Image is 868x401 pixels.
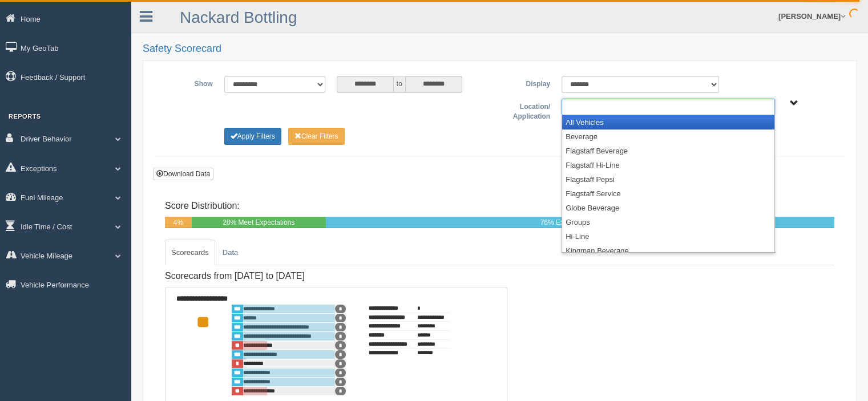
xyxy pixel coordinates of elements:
[165,201,834,211] h4: Score Distribution:
[153,168,213,180] button: Download Data
[562,158,774,172] li: Flagstaff Hi-Line
[162,76,219,90] label: Show
[562,187,774,201] li: Flagstaff Service
[562,129,774,144] li: Beverage
[499,76,556,90] label: Display
[562,229,774,244] li: Hi-Line
[562,201,774,215] li: Globe Beverage
[500,99,556,122] label: Location/ Application
[165,271,507,281] h4: Scorecards from [DATE] to [DATE]
[562,215,774,229] li: Groups
[224,128,281,145] button: Change Filter Options
[540,218,620,226] span: 76% Exceed Expectations
[143,43,857,55] h2: Safety Scorecard
[562,244,774,258] li: Kingman Beverage
[562,115,774,129] li: All Vehicles
[394,76,405,93] span: to
[216,240,244,266] a: Data
[562,144,774,158] li: Flagstaff Beverage
[223,218,294,226] span: 20% Meet Expectations
[180,9,297,26] a: Nackard Bottling
[562,172,774,187] li: Flagstaff Pepsi
[288,128,345,145] button: Change Filter Options
[165,240,215,266] a: Scorecards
